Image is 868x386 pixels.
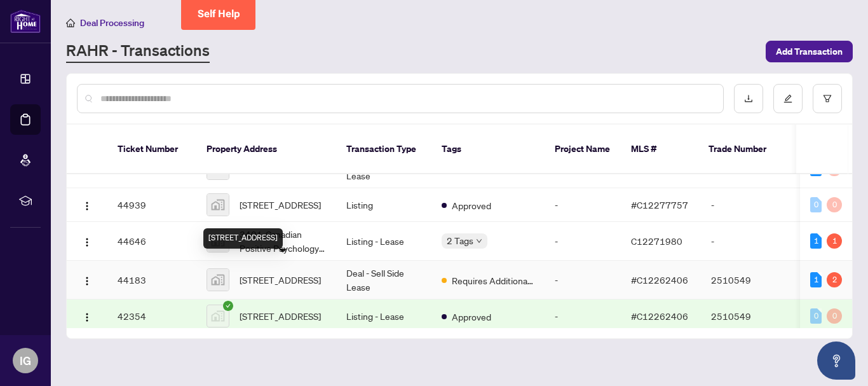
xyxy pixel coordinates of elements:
[240,198,321,212] span: [STREET_ADDRESS]
[82,201,92,211] img: Logo
[20,352,31,369] span: IG
[452,198,491,212] span: Approved
[431,125,545,174] th: Tags
[77,306,97,326] button: Logo
[196,125,336,174] th: Property Address
[810,308,822,324] div: 0
[817,341,855,380] button: Open asap
[545,125,621,174] th: Project Name
[823,94,832,103] span: filter
[810,233,822,249] div: 1
[810,197,822,212] div: 0
[476,238,482,244] span: down
[631,199,688,210] span: #C12277757
[773,84,803,113] button: edit
[744,94,753,103] span: download
[827,308,842,324] div: 0
[82,276,92,286] img: Logo
[776,41,843,62] span: Add Transaction
[66,18,75,27] span: home
[107,125,196,174] th: Ticket Number
[452,310,491,324] span: Approved
[336,188,431,222] td: Listing
[207,305,229,327] img: thumbnail-img
[810,272,822,287] div: 1
[107,261,196,300] td: 44183
[827,197,842,212] div: 0
[545,261,621,300] td: -
[701,222,790,261] td: -
[107,300,196,333] td: 42354
[701,300,790,333] td: 2510549
[447,233,473,248] span: 2 Tags
[240,273,321,287] span: [STREET_ADDRESS]
[631,274,688,286] span: #C12262406
[107,188,196,222] td: 44939
[66,40,210,63] a: RAHR - Transactions
[698,125,787,174] th: Trade Number
[701,188,790,222] td: -
[198,8,240,20] span: Self Help
[545,188,621,222] td: -
[10,10,41,33] img: logo
[621,125,698,174] th: MLS #
[223,301,233,311] span: check-circle
[336,125,431,174] th: Transaction Type
[207,194,229,216] img: thumbnail-img
[77,270,97,290] button: Logo
[734,84,763,113] button: download
[813,84,842,113] button: filter
[452,273,534,287] span: Requires Additional Docs
[240,227,326,255] span: 3401-Canadian Positive Psychology Association, [STREET_ADDRESS]
[203,228,283,249] div: [STREET_ADDRESS]
[80,17,144,29] span: Deal Processing
[545,300,621,333] td: -
[827,233,842,249] div: 1
[240,309,321,323] span: [STREET_ADDRESS]
[701,261,790,300] td: 2510549
[336,261,431,300] td: Deal - Sell Side Lease
[336,300,431,333] td: Listing - Lease
[77,195,97,215] button: Logo
[207,269,229,291] img: thumbnail-img
[783,94,792,103] span: edit
[766,41,853,62] button: Add Transaction
[82,237,92,247] img: Logo
[107,222,196,261] td: 44646
[336,222,431,261] td: Listing - Lease
[631,310,688,322] span: #C12262406
[631,235,682,247] span: C12271980
[77,231,97,251] button: Logo
[545,222,621,261] td: -
[82,312,92,322] img: Logo
[827,272,842,287] div: 2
